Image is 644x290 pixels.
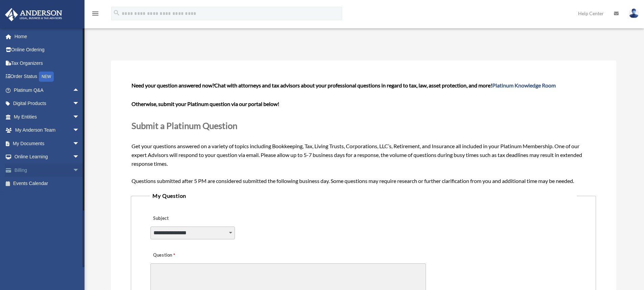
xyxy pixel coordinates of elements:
[5,163,90,177] a: Billingarrow_drop_down
[73,124,86,137] span: arrow_drop_down
[132,82,595,184] span: Get your questions answered on a variety of topics including Bookkeeping, Tax, Living Trusts, Cor...
[132,82,214,88] span: Need your question answered now?
[91,9,99,18] i: menu
[73,97,86,111] span: arrow_drop_down
[5,30,90,43] a: Home
[3,8,64,21] img: Anderson Advisors Platinum Portal
[132,121,237,131] span: Submit a Platinum Question
[39,72,54,82] div: NEW
[91,12,99,18] a: menu
[5,43,90,57] a: Online Ordering
[5,56,90,70] a: Tax Organizers
[150,251,203,260] label: Question
[5,177,90,190] a: Events Calendar
[5,150,90,164] a: Online Learningarrow_drop_down
[73,110,86,124] span: arrow_drop_down
[150,191,577,201] legend: My Question
[113,9,120,17] i: search
[629,8,639,18] img: User Pic
[5,97,90,110] a: Digital Productsarrow_drop_down
[5,124,90,137] a: My Anderson Teamarrow_drop_down
[73,83,86,97] span: arrow_drop_up
[73,163,86,177] span: arrow_drop_down
[150,214,215,223] label: Subject
[5,137,90,150] a: My Documentsarrow_drop_down
[73,150,86,164] span: arrow_drop_down
[492,82,556,88] a: Platinum Knowledge Room
[132,101,279,107] b: Otherwise, submit your Platinum question via our portal below!
[5,70,90,84] a: Order StatusNEW
[73,137,86,151] span: arrow_drop_down
[214,82,556,88] span: Chat with attorneys and tax advisors about your professional questions in regard to tax, law, ass...
[5,110,90,124] a: My Entitiesarrow_drop_down
[5,83,90,97] a: Platinum Q&Aarrow_drop_up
